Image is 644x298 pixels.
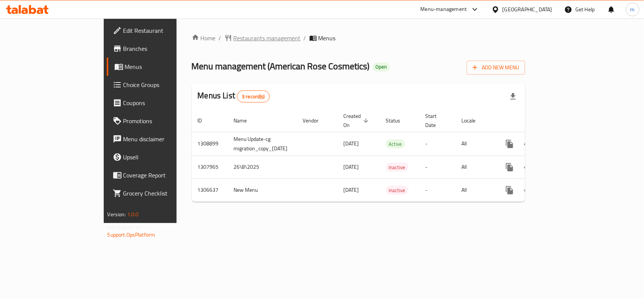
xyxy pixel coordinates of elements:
button: more [501,181,519,199]
td: 26\8\2025 [228,156,297,179]
a: Choice Groups [107,76,211,94]
span: Name [234,116,257,125]
div: Open [373,63,390,72]
span: Inactive [386,163,409,172]
span: Coverage Report [123,171,205,180]
a: Promotions [107,112,211,130]
div: Menu-management [421,5,467,14]
span: Version: [108,209,126,219]
td: All [456,179,495,202]
span: Menu disclaimer [123,134,205,144]
div: Inactive [386,163,409,172]
nav: breadcrumb [192,34,526,43]
td: All [456,156,495,179]
span: Active [386,140,405,148]
span: 1.0.0 [127,209,139,219]
span: Locale [462,116,486,125]
span: [DATE] [344,139,359,148]
span: Coupons [123,98,205,107]
td: - [420,156,456,179]
span: Status [386,116,410,125]
button: Change Status [519,181,537,199]
span: Add New Menu [473,63,519,72]
span: Start Date [426,112,447,130]
span: Edit Restaurant [123,26,205,35]
li: / [304,34,306,43]
button: more [501,158,519,176]
th: Actions [495,109,579,132]
td: Menu Update-cg migration_copy_[DATE] [228,132,297,156]
a: Coverage Report [107,166,211,184]
span: Vendor [303,116,329,125]
a: Restaurants management [224,34,301,43]
span: [DATE] [344,185,359,195]
div: Active [386,139,405,148]
table: enhanced table [192,109,579,202]
td: New Menu [228,179,297,202]
span: Created On [344,112,371,130]
span: Open [373,64,390,70]
td: - [420,179,456,202]
a: Menus [107,58,211,76]
span: Grocery Checklist [123,189,205,198]
span: Menus [125,62,205,71]
span: Menus [318,34,336,43]
span: Restaurants management [234,34,301,43]
td: All [456,132,495,156]
h2: Menus List [198,90,270,102]
a: Upsell [107,148,211,166]
button: Add New Menu [467,61,525,75]
span: m [630,5,635,14]
span: Upsell [123,153,205,162]
a: Menu disclaimer [107,130,211,148]
div: Export file [504,87,522,105]
a: Support.OpsPlatform [108,230,155,240]
span: Branches [123,44,205,53]
button: Change Status [519,158,537,176]
a: Edit Restaurant [107,21,211,40]
span: ID [198,116,212,125]
td: - [420,132,456,156]
li: / [219,34,221,43]
span: Promotions [123,116,205,125]
span: Get support on: [108,222,142,232]
span: Inactive [386,186,409,195]
span: Menu management ( American Rose Cosmetics ) [192,58,370,75]
span: [DATE] [344,162,359,172]
a: Grocery Checklist [107,184,211,202]
div: Total records count [237,90,270,102]
button: Change Status [519,135,537,153]
button: more [501,135,519,153]
a: Coupons [107,94,211,112]
div: [GEOGRAPHIC_DATA] [503,5,552,14]
span: Choice Groups [123,80,205,89]
a: Branches [107,40,211,58]
span: 3 record(s) [237,93,269,100]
